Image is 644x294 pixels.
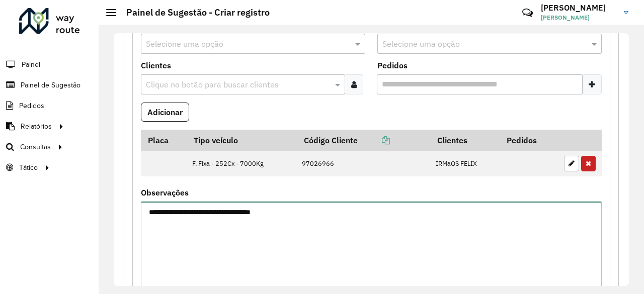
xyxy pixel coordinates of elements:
span: Painel de Sugestão [21,80,80,90]
th: Tipo veículo [187,130,297,151]
td: 97026966 [297,151,431,177]
td: F. Fixa - 252Cx - 7000Kg [187,151,297,177]
th: Pedidos [500,130,558,151]
th: Código Cliente [297,130,431,151]
label: Pedidos [377,59,408,71]
th: Placa [141,130,187,151]
span: Consultas [20,142,51,152]
span: Pedidos [19,101,44,111]
button: Adicionar [141,103,189,122]
td: IRMaOS FELIX [431,151,500,177]
h2: Painel de Sugestão - Criar registro [116,7,270,18]
label: Observações [141,186,189,199]
th: Clientes [431,130,500,151]
span: Relatórios [21,121,52,132]
a: Copiar [358,135,390,145]
span: [PERSON_NAME] [541,13,616,22]
h3: [PERSON_NAME] [541,3,616,13]
a: Contato Rápido [517,2,538,24]
label: Clientes [141,59,171,71]
span: Tático [19,162,38,173]
span: Painel [22,59,40,70]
